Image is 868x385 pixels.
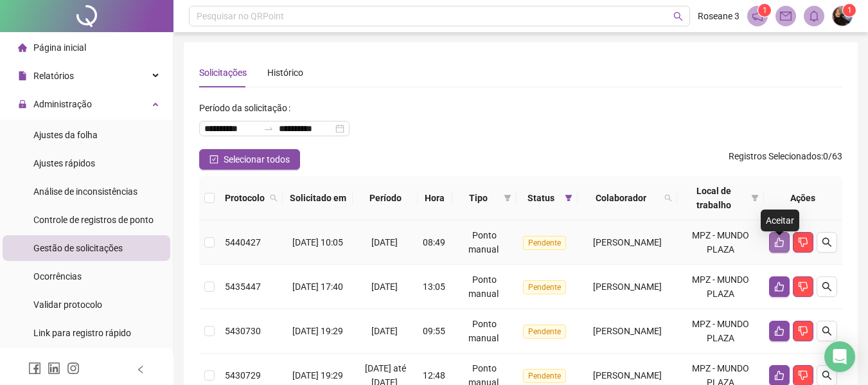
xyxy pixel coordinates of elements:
[847,6,852,15] span: 1
[677,309,764,354] td: MPZ - MUNDO PLAZA
[33,42,86,53] span: Página inicial
[423,326,445,336] span: 09:55
[748,181,761,215] span: filter
[822,237,832,247] span: search
[28,362,41,375] span: facebook
[798,237,808,247] span: dislike
[199,98,296,118] label: Período da solicitação
[199,149,300,170] button: Selecionar todos
[33,271,82,282] span: Ocorrências
[522,191,560,205] span: Status
[774,326,784,336] span: like
[292,237,343,247] span: [DATE] 10:05
[225,282,261,292] span: 5435447
[267,188,280,208] span: search
[562,188,575,208] span: filter
[664,194,672,202] span: search
[18,100,27,109] span: lock
[18,71,27,80] span: file
[822,326,832,336] span: search
[292,326,343,336] span: [DATE] 19:29
[33,99,92,109] span: Administração
[423,237,445,247] span: 08:49
[225,237,261,247] span: 5440427
[798,326,808,336] span: dislike
[729,151,821,161] span: Registros Selecionados
[67,362,80,375] span: instagram
[33,215,154,225] span: Controle de registros de ponto
[33,243,123,253] span: Gestão de solicitações
[468,319,499,343] span: Ponto manual
[822,282,832,292] span: search
[798,282,808,292] span: dislike
[833,6,852,26] img: 84310
[780,10,792,22] span: mail
[523,236,566,250] span: Pendente
[33,328,131,338] span: Link para registro rápido
[468,274,499,299] span: Ponto manual
[682,184,746,212] span: Local de trabalho
[504,194,511,202] span: filter
[824,341,855,372] div: Open Intercom Messenger
[523,369,566,383] span: Pendente
[33,158,95,168] span: Ajustes rápidos
[583,191,659,205] span: Colaborador
[729,149,842,170] span: : 0 / 63
[136,365,145,374] span: left
[769,191,837,205] div: Ações
[199,66,247,80] div: Solicitações
[209,155,218,164] span: check-square
[677,265,764,309] td: MPZ - MUNDO PLAZA
[593,370,662,381] span: [PERSON_NAME]
[423,370,445,381] span: 12:48
[18,43,27,52] span: home
[270,194,278,202] span: search
[593,326,662,336] span: [PERSON_NAME]
[225,191,265,205] span: Protocolo
[225,326,261,336] span: 5430730
[371,282,398,292] span: [DATE]
[808,10,820,22] span: bell
[843,4,856,17] sup: Atualize o seu contato no menu Meus Dados
[698,9,740,23] span: Roseane 3
[774,370,784,381] span: like
[673,12,683,21] span: search
[48,362,60,375] span: linkedin
[593,237,662,247] span: [PERSON_NAME]
[33,130,98,140] span: Ajustes da folha
[292,370,343,381] span: [DATE] 19:29
[501,188,514,208] span: filter
[761,210,799,231] div: Aceitar
[418,176,452,220] th: Hora
[283,176,353,220] th: Solicitado em
[752,10,763,22] span: notification
[423,282,445,292] span: 13:05
[371,326,398,336] span: [DATE]
[33,71,74,81] span: Relatórios
[225,370,261,381] span: 5430729
[523,280,566,294] span: Pendente
[523,325,566,339] span: Pendente
[677,220,764,265] td: MPZ - MUNDO PLAZA
[292,282,343,292] span: [DATE] 17:40
[593,282,662,292] span: [PERSON_NAME]
[224,152,290,166] span: Selecionar todos
[774,282,784,292] span: like
[565,194,572,202] span: filter
[822,370,832,381] span: search
[662,188,675,208] span: search
[33,300,102,310] span: Validar protocolo
[353,176,418,220] th: Período
[267,66,303,80] div: Histórico
[457,191,499,205] span: Tipo
[798,370,808,381] span: dislike
[751,194,759,202] span: filter
[774,237,784,247] span: like
[33,186,137,197] span: Análise de inconsistências
[468,230,499,255] span: Ponto manual
[763,6,767,15] span: 1
[263,123,274,134] span: swap-right
[758,4,771,17] sup: 1
[263,123,274,134] span: to
[371,237,398,247] span: [DATE]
